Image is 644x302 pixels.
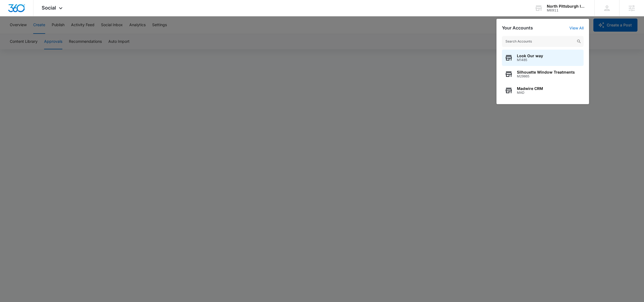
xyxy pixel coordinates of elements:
[502,50,584,66] button: Look Our wayM1485
[502,36,584,47] input: Search Accounts
[547,4,587,8] div: account name
[517,70,575,74] span: Silhouette Window Treatments
[517,74,575,78] span: M29865
[517,54,543,58] span: Look Our way
[547,8,587,12] div: account id
[517,58,543,62] span: M1485
[42,5,56,11] span: Social
[502,66,584,82] button: Silhouette Window TreatmentsM29865
[517,91,543,95] span: MAD
[502,82,584,99] button: Madwire CRMMAD
[569,26,584,30] a: View All
[502,25,533,31] h2: Your Accounts
[517,86,543,91] span: Madwire CRM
